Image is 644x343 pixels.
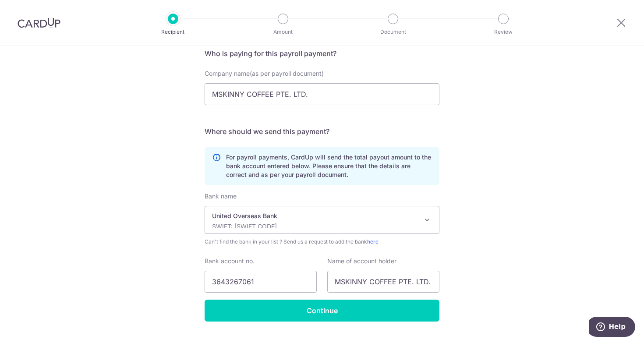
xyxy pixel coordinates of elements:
span: Company name(as per payroll document) [205,70,324,77]
p: Recipient [141,28,205,36]
p: SWIFT: [SWIFT_CODE] [212,222,418,231]
iframe: Opens a widget where you can find more information [589,317,635,339]
p: Document [361,28,425,36]
label: Name of account holder [327,257,396,265]
span: United Overseas Bank [205,206,439,233]
span: Can't find the bank in your list ? Send us a request to add the bank [205,237,439,246]
h5: Who is paying for this payroll payment? [205,48,439,59]
span: United Overseas Bank [205,206,439,234]
p: United Overseas Bank [212,212,418,220]
img: CardUp [18,18,60,28]
label: Bank account no. [205,257,255,265]
p: Review [471,28,536,36]
a: here [367,238,379,245]
input: Continue [205,300,439,322]
h5: Where should we send this payment? [205,126,439,137]
p: Amount [251,28,315,36]
p: For payroll payments, CardUp will send the total payout amount to the bank account entered below.... [226,153,432,179]
label: Bank name [205,192,237,201]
